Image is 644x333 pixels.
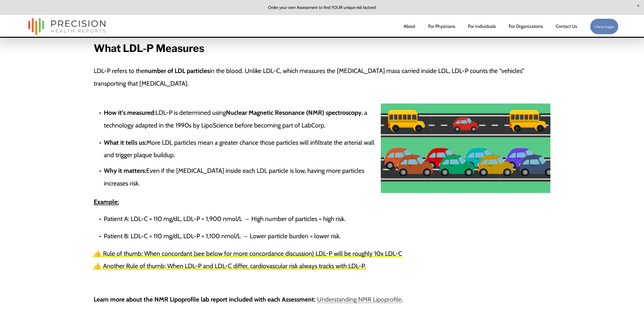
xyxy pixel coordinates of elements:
[104,213,551,225] p: Patient A: LDL-C = 110 mg/dL, LDL-P = 1,900 nmol/L → High number of particles = high risk.
[468,21,496,31] a: For Individuals
[104,164,378,190] p: Even if the [MEDICAL_DATA] inside each LDL particle is low, having more particles increases risk.
[428,21,455,31] a: For Physicians
[104,109,156,116] strong: How it’s measured:
[144,67,210,75] strong: number of LDL particles
[104,230,551,243] p: Patient B: LDL-C = 110 mg/dL, LDL-P = 1,100 nmol/L → Lower particle burden = lower risk.
[317,295,402,303] a: Understanding NMR Lipoprofile
[508,21,543,31] a: folder dropdown
[104,136,378,161] p: More LDL particles mean a greater chance those particles will infiltrate the arterial wall and tr...
[104,106,378,132] p: LDL-P is determined using , a technology adapted in the 1990s by LipoScience before becoming part...
[94,262,366,269] span: 👍 Another Rule of thumb: When LDL-P and LDL-C differ, cardiovascular risk always tracks with LDL-P.
[404,21,415,31] a: About
[94,198,119,206] strong: Example:
[104,139,146,146] strong: What it tells us:
[94,42,204,54] strong: What LDL-P Measures
[508,22,543,31] span: For Organizations
[590,18,618,34] a: Client Login
[619,309,644,333] iframe: Chat Widget
[94,65,551,90] p: LDL-P refers to the in the blood. Unlike LDL-C, which measures the [MEDICAL_DATA] mass carried in...
[94,293,551,306] p: .
[556,21,577,31] a: Contact Us
[26,16,108,37] img: Precision Health Reports
[94,249,402,257] span: 👍 Rule of thumb: When concordant (see below for more concordance discussion) LDL-P will be roughl...
[226,109,361,116] strong: Nuclear Magnetic Resonance (NMR) spectroscopy
[104,167,146,174] strong: Why it matters:
[94,295,316,303] strong: Learn more about the NMR Lipoprofile lab report included with each Assessment:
